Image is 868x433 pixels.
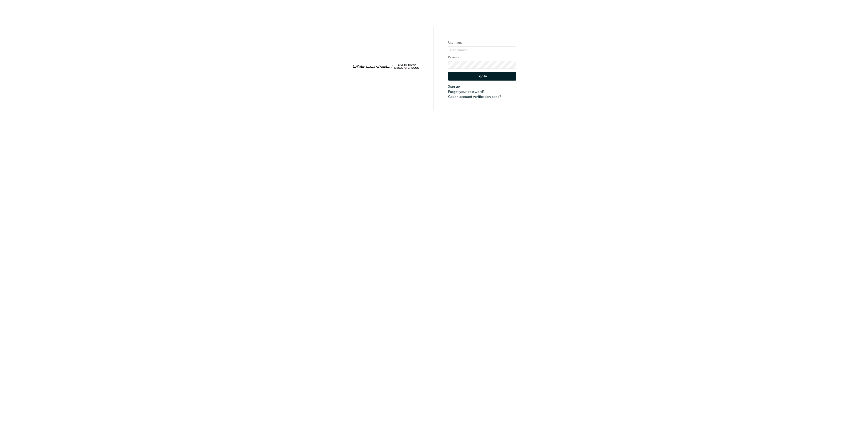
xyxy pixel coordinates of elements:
a: Got an account verification code? [448,94,516,99]
a: Forgot your password? [448,89,516,94]
label: Username [448,40,516,45]
button: Sign In [448,72,516,81]
label: Password [448,55,516,60]
input: Username [448,46,516,54]
img: oneconnect [352,60,420,72]
a: Sign up [448,84,516,89]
